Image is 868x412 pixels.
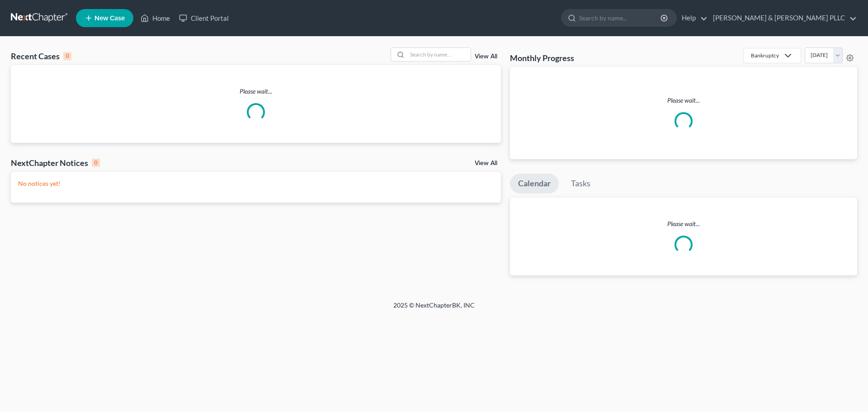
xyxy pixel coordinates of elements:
a: Home [136,10,175,26]
div: NextChapter Notices [11,157,100,168]
h3: Monthly Progress [510,52,574,63]
a: View All [475,53,497,60]
p: Please wait... [517,96,850,105]
a: Help [677,10,708,26]
input: Search by name... [579,9,662,26]
input: Search by name... [407,48,471,61]
p: No notices yet! [18,179,494,188]
a: Tasks [563,174,599,194]
div: Bankruptcy [751,52,779,59]
div: 0 [92,159,100,167]
a: Calendar [510,174,559,194]
p: Please wait... [11,87,501,96]
a: Client Portal [175,10,233,26]
div: Recent Cases [11,51,71,62]
a: [PERSON_NAME] & [PERSON_NAME] PLLC [708,10,857,26]
span: New Case [94,15,125,22]
div: 2025 © NextChapterBK, INC [176,301,692,317]
a: View All [475,160,497,166]
p: Please wait... [510,219,857,228]
div: 0 [63,52,71,60]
